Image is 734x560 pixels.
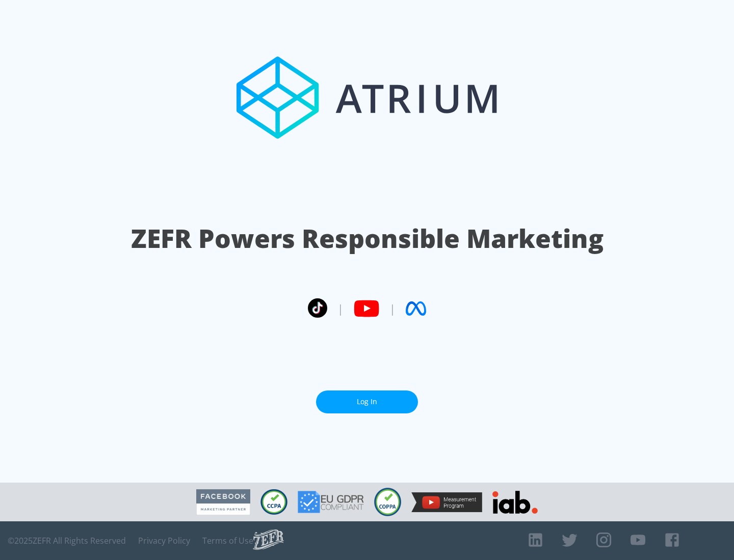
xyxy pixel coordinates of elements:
a: Privacy Policy [138,536,190,546]
img: IAB [492,491,538,514]
span: | [389,301,396,316]
span: | [337,301,344,316]
a: Log In [316,390,418,413]
img: CCPA Compliant [260,489,287,515]
img: YouTube Measurement Program [411,492,482,512]
h1: ZEFR Powers Responsible Marketing [131,221,604,256]
img: GDPR Compliant [298,491,364,513]
img: Facebook Marketing Partner [196,489,250,515]
a: Terms of Use [202,536,253,546]
span: © 2025 ZEFR All Rights Reserved [8,536,126,546]
img: COPPA Compliant [374,488,401,516]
